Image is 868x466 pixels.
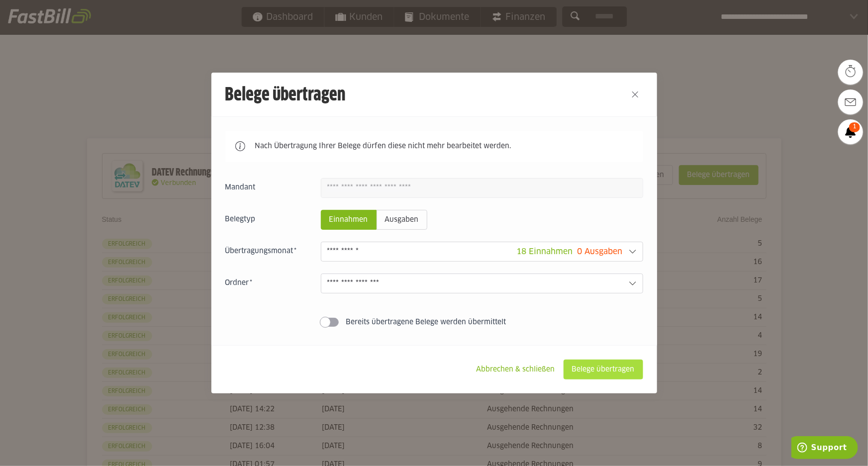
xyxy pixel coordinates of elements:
sl-switch: Bereits übertragene Belege werden übermittelt [225,317,643,327]
span: 18 Einnahmen [517,248,573,256]
sl-button: Belege übertragen [564,360,643,379]
sl-button: Abbrechen & schließen [468,360,564,379]
span: 1 [849,122,860,132]
sl-radio-button: Ausgaben [377,210,427,230]
a: 1 [838,119,863,144]
sl-radio-button: Einnahmen [321,210,377,230]
iframe: Öffnet ein Widget, in dem Sie weitere Informationen finden [791,436,858,461]
span: 0 Ausgaben [578,248,623,256]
